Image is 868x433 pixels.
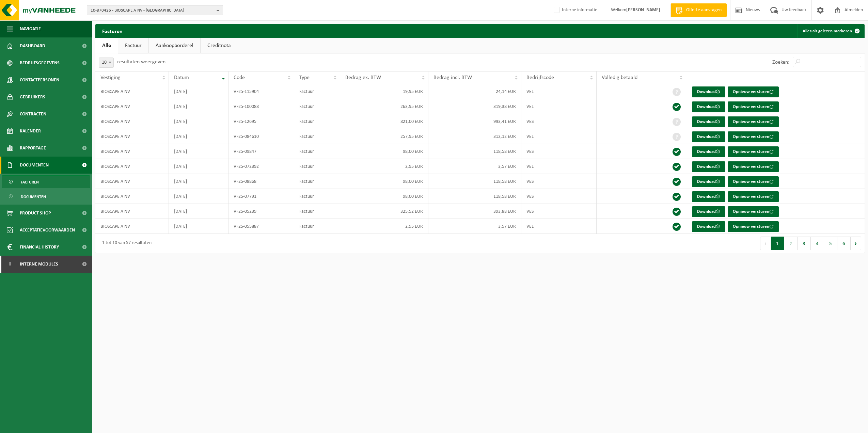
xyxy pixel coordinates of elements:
[169,114,228,129] td: [DATE]
[294,99,340,114] td: Factuur
[228,174,294,189] td: VF25-08868
[100,75,121,80] span: Vestiging
[797,24,864,38] button: Alles als gelezen markeren
[117,59,165,65] label: resultaten weergeven
[428,84,521,99] td: 24,14 EUR
[118,38,148,53] a: Factuur
[692,146,725,157] a: Download
[340,159,428,174] td: 2,95 EUR
[20,157,49,174] span: Documenten
[294,84,340,99] td: Factuur
[692,176,725,187] a: Download
[345,75,381,80] span: Bedrag ex. BTW
[728,116,779,127] button: Opnieuw versturen
[294,189,340,204] td: Factuur
[169,129,228,144] td: [DATE]
[837,237,851,250] button: 6
[526,75,554,80] span: Bedrijfscode
[169,144,228,159] td: [DATE]
[95,129,169,144] td: BIOSCAPE A NV
[95,144,169,159] td: BIOSCAPE A NV
[521,129,597,144] td: VEL
[149,38,200,53] a: Aankoopborderel
[169,189,228,204] td: [DATE]
[521,114,597,129] td: VES
[684,7,723,14] span: Offerte aanvragen
[228,84,294,99] td: VF25-115904
[228,189,294,204] td: VF25-07791
[428,114,521,129] td: 993,41 EUR
[771,237,784,250] button: 1
[433,75,472,80] span: Bedrag incl. BTW
[174,75,189,80] span: Datum
[294,204,340,219] td: Factuur
[228,99,294,114] td: VF25-100088
[521,189,597,204] td: VES
[201,38,238,53] a: Creditnota
[772,60,789,65] label: Zoeken:
[692,131,725,142] a: Download
[692,221,725,232] a: Download
[760,237,771,250] button: Previous
[428,219,521,234] td: 3,57 EUR
[20,89,45,106] span: Gebruikers
[692,101,725,112] a: Download
[428,159,521,174] td: 3,57 EUR
[811,237,824,250] button: 4
[692,86,725,97] a: Download
[169,219,228,234] td: [DATE]
[99,237,152,250] div: 1 tot 10 van 57 resultaten
[2,175,90,188] a: Facturen
[784,237,798,250] button: 2
[798,237,811,250] button: 3
[728,101,779,112] button: Opnieuw versturen
[728,161,779,172] button: Opnieuw versturen
[521,99,597,114] td: VEL
[21,190,46,203] span: Documenten
[95,189,169,204] td: BIOSCAPE A NV
[20,256,58,273] span: Interne modules
[95,114,169,129] td: BIOSCAPE A NV
[428,144,521,159] td: 118,58 EUR
[428,189,521,204] td: 118,58 EUR
[99,58,113,67] span: 10
[340,114,428,129] td: 821,00 EUR
[728,191,779,202] button: Opnieuw versturen
[294,114,340,129] td: Factuur
[851,237,861,250] button: Next
[99,58,114,68] span: 10
[95,219,169,234] td: BIOSCAPE A NV
[521,204,597,219] td: VES
[428,204,521,219] td: 393,88 EUR
[234,75,245,80] span: Code
[728,206,779,217] button: Opnieuw versturen
[521,84,597,99] td: VEL
[692,206,725,217] a: Download
[87,5,223,15] button: 10-870426 - BIOSCAPE A NV - [GEOGRAPHIC_DATA]
[728,86,779,97] button: Opnieuw versturen
[728,221,779,232] button: Opnieuw versturen
[228,114,294,129] td: VF25-12695
[95,99,169,114] td: BIOSCAPE A NV
[95,174,169,189] td: BIOSCAPE A NV
[428,99,521,114] td: 319,38 EUR
[20,54,60,71] span: Bedrijfsgegevens
[228,159,294,174] td: VF25-072392
[169,99,228,114] td: [DATE]
[728,146,779,157] button: Opnieuw versturen
[228,144,294,159] td: VF25-09847
[340,129,428,144] td: 257,95 EUR
[20,106,46,123] span: Contracten
[20,37,45,54] span: Dashboard
[294,159,340,174] td: Factuur
[95,159,169,174] td: BIOSCAPE A NV
[299,75,310,80] span: Type
[228,204,294,219] td: VF25-05239
[728,131,779,142] button: Opnieuw versturen
[521,144,597,159] td: VES
[21,176,39,189] span: Facturen
[95,38,118,53] a: Alle
[169,159,228,174] td: [DATE]
[428,129,521,144] td: 312,12 EUR
[340,219,428,234] td: 2,95 EUR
